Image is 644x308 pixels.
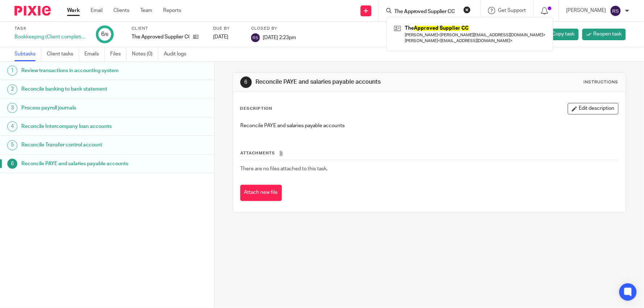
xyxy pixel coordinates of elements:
label: Due by [213,26,242,32]
h1: Reconcile PAYE and salaries payable accounts [255,78,445,86]
p: Reconcile PAYE and salaries payable accounts [241,122,618,129]
input: Search [394,9,459,15]
h1: Reconcile PAYE and salaries payable accounts [21,158,145,169]
small: /6 [104,33,108,37]
label: Client [132,26,204,32]
span: Reopen task [594,30,622,38]
label: Task [14,26,87,32]
a: Notes (0) [132,47,158,61]
a: Emails [84,47,105,61]
a: Client tasks [47,47,79,61]
a: Reports [163,7,181,14]
div: 4 [7,121,17,132]
span: [DATE] 2:23pm [263,35,296,40]
span: Get Support [498,8,526,13]
span: Copy task [552,30,575,38]
div: [DATE] [213,33,242,41]
img: Pixie [14,6,51,16]
div: 5 [7,140,17,150]
div: Bookkeeping (Client completion) [14,33,87,41]
h1: Reconcile Transfer control account [21,140,145,150]
div: 1 [7,66,17,76]
div: 6 [7,159,17,169]
a: Team [140,7,152,14]
a: Reopen task [582,29,626,40]
h1: Reconcile Intercompany loan accounts [21,121,145,132]
a: Copy task [541,29,579,40]
a: Clients [113,7,129,14]
a: Audit logs [164,47,192,61]
img: svg%3E [610,5,622,17]
p: [PERSON_NAME] [566,7,606,14]
a: Email [91,7,103,14]
button: Clear [464,6,471,13]
label: Closed by [251,26,296,32]
h1: Reconcile banking to bank statement [21,84,145,95]
a: Subtasks [14,47,41,61]
img: svg%3E [251,33,260,42]
div: Instructions [584,79,619,85]
p: Description [240,106,273,112]
a: Files [110,47,126,61]
span: Attachments [241,151,275,155]
h1: Process payroll journals [21,103,145,113]
a: Work [67,7,80,14]
h1: Review transactions in accounting system [21,65,145,76]
p: The Approved Supplier CC [132,33,190,41]
div: 6 [101,30,108,38]
div: 6 [240,76,252,88]
button: Attach new file [240,185,282,201]
div: 2 [7,84,17,95]
div: 3 [7,103,17,113]
button: Edit description [568,103,619,115]
span: There are no files attached to this task. [241,166,328,171]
